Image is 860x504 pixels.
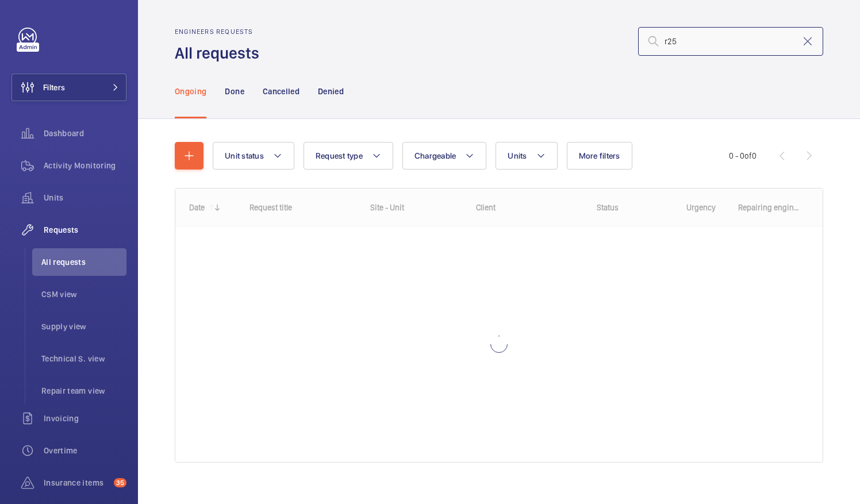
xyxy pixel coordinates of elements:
button: Filters [11,74,126,101]
span: CSM view [41,288,126,300]
span: Technical S. view [41,353,126,364]
span: 35 [114,478,126,487]
span: Insurance items [44,477,109,488]
span: More filters [579,151,620,160]
button: Chargeable [402,142,487,170]
span: Unit status [225,151,264,160]
button: Unit status [213,142,294,170]
span: Overtime [44,445,126,456]
span: Units [508,151,527,160]
span: Repair team view [41,385,126,397]
span: of [744,151,752,160]
span: Request type [316,151,363,160]
p: Ongoing [175,86,206,97]
span: Activity Monitoring [44,160,126,171]
p: Done [225,86,244,97]
span: Supply view [41,321,126,332]
span: Filters [43,82,65,93]
p: Denied [318,86,344,97]
span: Dashboard [44,128,126,139]
span: Invoicing [44,413,126,424]
span: Requests [44,224,126,236]
p: Cancelled [263,86,300,97]
span: All requests [41,256,126,268]
button: Units [496,142,557,170]
input: Search by request number or quote number [638,27,823,56]
span: 0 - 0 0 [729,152,757,160]
h1: All requests [175,43,266,64]
button: More filters [567,142,632,170]
span: Units [44,192,126,203]
span: Chargeable [414,151,456,160]
h2: Engineers requests [175,28,266,36]
button: Request type [304,142,393,170]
